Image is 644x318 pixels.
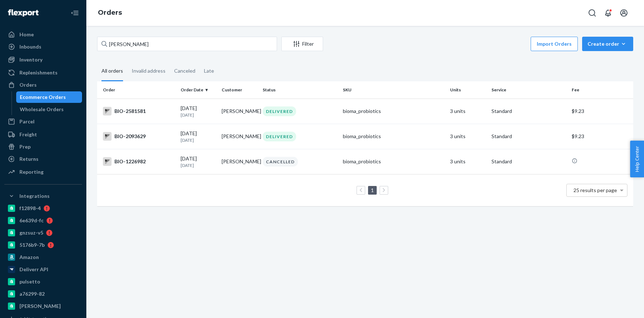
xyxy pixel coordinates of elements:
a: Parcel [4,116,82,127]
div: Ecommerce Orders [20,94,66,101]
div: Parcel [19,118,35,125]
div: [DATE] [181,130,216,143]
a: Returns [4,153,82,165]
th: Status [260,81,340,99]
a: Orders [98,9,122,17]
div: Wholesale Orders [20,106,64,113]
td: $9.23 [569,99,633,124]
button: Open notifications [601,6,615,20]
input: Search orders [97,37,277,51]
div: Freight [19,131,37,138]
ol: breadcrumbs [92,3,128,23]
td: 3 units [447,99,488,124]
a: 5176b9-7b [4,239,82,251]
a: Page 1 is your current page [369,187,375,193]
button: Integrations [4,190,82,202]
th: SKU [340,81,447,99]
td: 3 units [447,124,488,149]
div: 5176b9-7b [19,241,45,249]
div: CANCELLED [263,157,298,167]
div: BIO-2581581 [103,107,175,115]
div: [DATE] [181,105,216,118]
div: Customer [222,87,257,93]
button: Close Navigation [68,6,82,20]
p: [DATE] [181,162,216,168]
div: Orders [19,81,37,88]
div: pulsetto [19,278,40,285]
a: Home [4,29,82,40]
td: [PERSON_NAME] [219,124,260,149]
div: Inventory [19,56,42,63]
a: Orders [4,79,82,91]
div: Inbounds [19,43,41,50]
div: a76299-82 [19,290,45,297]
p: Standard [491,133,566,140]
div: f12898-4 [19,205,41,212]
img: Flexport logo [8,9,38,17]
div: All orders [101,62,123,81]
div: Prep [19,143,31,150]
a: Freight [4,129,82,140]
a: Amazon [4,251,82,263]
p: [DATE] [181,112,216,118]
p: [DATE] [181,137,216,143]
div: Late [204,62,214,80]
div: bioma_probiotics [343,108,444,115]
div: Home [19,31,34,38]
div: Replenishments [19,69,58,76]
a: Ecommerce Orders [16,91,82,103]
a: f12898-4 [4,203,82,214]
div: Deliverr API [19,266,48,273]
button: Create order [582,37,633,51]
button: Import Orders [531,37,578,51]
a: Wholesale Orders [16,104,82,115]
div: [DATE] [181,155,216,168]
div: Returns [19,155,38,163]
div: Amazon [19,254,39,261]
div: BIO-2093629 [103,132,175,141]
a: Replenishments [4,67,82,78]
a: Reporting [4,166,82,178]
td: $9.23 [569,124,633,149]
p: Standard [491,108,566,115]
a: a76299-82 [4,288,82,300]
div: Integrations [19,192,50,200]
td: [PERSON_NAME] [219,99,260,124]
div: 6e639d-fc [19,217,44,224]
td: 3 units [447,149,488,174]
div: Reporting [19,168,44,176]
a: [PERSON_NAME] [4,300,82,312]
td: [PERSON_NAME] [219,149,260,174]
div: [PERSON_NAME] [19,303,61,310]
p: Standard [491,158,566,165]
span: 25 results per page [573,187,617,193]
a: 6e639d-fc [4,215,82,226]
a: Deliverr API [4,264,82,275]
button: Open Search Box [585,6,599,20]
div: Filter [282,40,323,47]
div: Invalid address [132,62,165,80]
a: Inventory [4,54,82,65]
button: Filter [281,37,323,51]
div: DELIVERED [263,106,296,116]
div: DELIVERED [263,132,296,141]
th: Order Date [178,81,219,99]
th: Fee [569,81,633,99]
div: Canceled [174,62,195,80]
div: bioma_probiotics [343,133,444,140]
a: gnzsuz-v5 [4,227,82,238]
div: bioma_probiotics [343,158,444,165]
div: Create order [588,40,628,47]
a: Prep [4,141,82,153]
button: Open account menu [617,6,631,20]
a: Inbounds [4,41,82,53]
th: Service [489,81,569,99]
th: Units [447,81,488,99]
a: pulsetto [4,276,82,287]
div: gnzsuz-v5 [19,229,43,236]
th: Order [97,81,178,99]
button: Help Center [630,141,644,177]
div: BIO-1226982 [103,157,175,166]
